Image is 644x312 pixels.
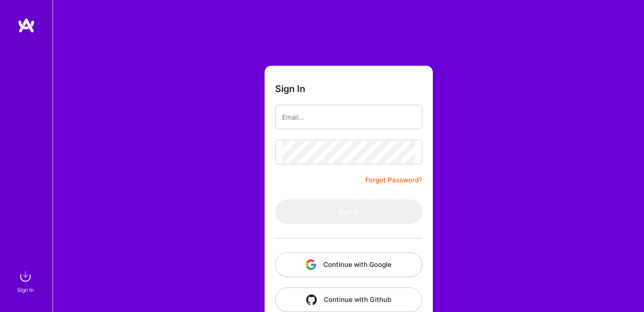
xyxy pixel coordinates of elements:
h3: Sign In [275,83,305,94]
img: logo [18,18,35,33]
button: Continue with Google [275,252,422,277]
div: Sign In [17,285,34,294]
a: sign inSign In [18,268,34,294]
button: Continue with Github [275,287,422,312]
input: Email... [282,106,415,128]
img: icon [306,294,317,305]
button: Sign In [275,199,422,224]
a: Forgot Password? [365,175,422,185]
img: icon [306,259,316,270]
img: sign in [17,268,34,285]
